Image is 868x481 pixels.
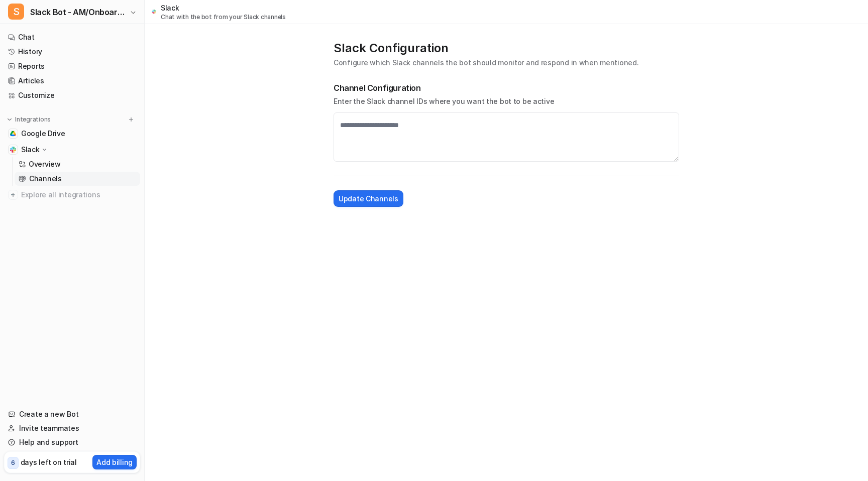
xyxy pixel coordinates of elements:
h2: Channel Configuration [334,82,679,94]
span: Google Drive [21,129,65,139]
p: days left on trial [21,457,77,467]
a: History [4,45,140,59]
p: 6 [11,458,15,467]
a: Chat [4,30,140,44]
a: Channels [15,172,140,186]
span: S [8,4,24,20]
img: expand menu [6,116,13,123]
a: Invite teammates [4,421,140,435]
a: Articles [4,74,140,88]
a: Google DriveGoogle Drive [4,127,140,141]
p: Slack Configuration [334,40,679,56]
p: Integrations [15,115,51,124]
div: Slack [161,3,286,21]
p: Channels [29,174,62,184]
p: Slack [21,145,40,155]
a: Overview [15,157,140,171]
button: Integrations [4,114,54,125]
p: Overview [29,159,61,169]
a: Help and support [4,435,140,449]
img: Slack [10,147,16,153]
span: Update Channels [339,193,398,204]
img: Google Drive [10,131,16,137]
img: explore all integrations [8,190,18,200]
p: Enter the Slack channel IDs where you want the bot to be active [334,96,679,106]
button: Add billing [92,455,137,469]
a: Reports [4,59,140,73]
p: Add billing [96,457,133,467]
img: slack.svg [151,8,158,15]
p: Chat with the bot from your Slack channels [161,13,286,21]
img: menu_add.svg [128,116,135,123]
a: Create a new Bot [4,407,140,421]
span: Slack Bot - AM/Onboarding/CS [30,5,127,19]
button: Update Channels [334,190,403,207]
p: Configure which Slack channels the bot should monitor and respond in when mentioned. [334,57,679,68]
span: Explore all integrations [21,187,136,203]
a: Explore all integrations [4,188,140,202]
a: Customize [4,88,140,102]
